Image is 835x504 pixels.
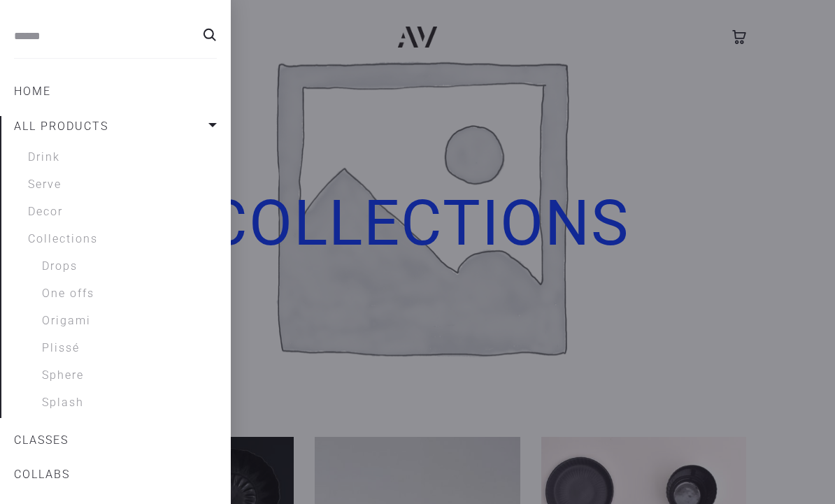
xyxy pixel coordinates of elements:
[28,149,217,166] a: Drink
[14,80,217,103] a: Home
[14,463,217,487] a: COLLABS
[42,285,217,302] a: One offs
[42,312,217,329] a: Origami
[42,394,217,411] a: Splash
[42,340,217,357] a: Plissé
[28,203,217,220] a: Decor
[42,258,217,275] a: Drops
[14,115,217,138] a: All products
[28,231,217,247] a: Collections
[42,367,217,384] a: Sphere
[28,176,217,193] a: Serve
[14,429,217,452] a: CLASSES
